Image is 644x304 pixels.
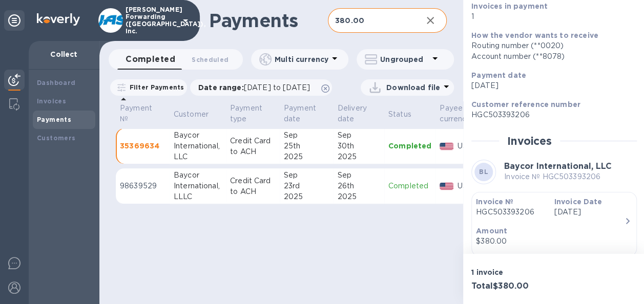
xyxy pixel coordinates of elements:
[471,192,637,256] button: Invoice №HGC503393206Invoice Date[DATE]Amount$380.00
[554,207,624,218] p: [DATE]
[471,71,526,79] b: Payment date
[284,170,329,181] div: Sep
[471,31,598,39] b: How the vendor wants to receive
[386,82,440,93] p: Download file
[471,11,629,22] p: 1
[174,181,222,191] div: International,
[440,183,453,190] img: USD
[388,141,431,151] p: Completed
[471,2,548,10] b: Invoices in payment
[388,181,431,191] p: Completed
[37,13,80,26] img: Logo
[471,267,550,277] p: 1 invoice
[504,161,612,171] b: Baycor International, LLC
[471,281,550,291] h3: Total $380.00
[37,49,91,59] p: Collect
[476,236,624,247] div: $380.00
[174,170,222,181] div: Baycor
[174,109,209,120] p: Customer
[120,181,165,191] p: 98639529
[476,207,546,218] p: HGC503393206
[554,198,602,206] b: Invoice Date
[120,103,165,124] span: Payment №
[275,54,328,64] p: Multi currency
[471,110,629,120] p: HGC503393206
[338,103,380,124] span: Delivery date
[284,103,316,124] p: Payment date
[479,168,488,176] b: BL
[284,191,329,202] div: 2025
[458,141,484,151] p: USD
[174,130,222,141] div: Baycor
[192,54,228,65] span: Scheduled
[440,103,484,124] span: Payee currency
[388,109,425,120] span: Status
[284,130,329,141] div: Sep
[209,10,328,31] h1: Payments
[174,141,222,151] div: International,
[120,141,165,151] p: 35369634
[338,181,380,191] div: 26th
[338,170,380,181] div: Sep
[190,79,332,96] div: Date range:[DATE] to [DATE]
[338,130,380,141] div: Sep
[507,135,552,147] h2: Invoices
[230,103,276,124] span: Payment type
[458,181,484,191] p: USD
[230,136,276,157] p: Credit Card to ACH
[37,97,66,105] b: Invoices
[440,143,453,150] img: USD
[120,103,152,124] p: Payment №
[126,52,175,67] span: Completed
[126,83,184,92] p: Filter Payments
[126,6,177,35] p: [PERSON_NAME] Forwarding ([GEOGRAPHIC_DATA]), Inc.
[440,103,470,124] p: Payee currency
[230,103,262,124] p: Payment type
[338,191,380,202] div: 2025
[230,176,276,197] p: Credit Card to ACH
[174,191,222,202] div: LLLC
[338,141,380,151] div: 30th
[471,40,629,51] div: Routing number (**0020)
[4,10,25,31] div: Unpin categories
[471,100,580,108] b: Customer reference number
[284,181,329,191] div: 23rd
[380,54,429,64] p: Ungrouped
[338,103,367,124] p: Delivery date
[471,51,629,62] div: Account number (**8078)
[37,116,71,123] b: Payments
[37,79,76,86] b: Dashboard
[471,80,629,91] p: [DATE]
[244,83,310,92] span: [DATE] to [DATE]
[37,134,76,142] b: Customers
[476,227,507,235] b: Amount
[476,198,513,206] b: Invoice №
[284,151,329,162] div: 2025
[174,109,222,120] span: Customer
[174,151,222,162] div: LLC
[284,103,329,124] span: Payment date
[338,151,380,162] div: 2025
[284,141,329,151] div: 25th
[388,109,411,120] p: Status
[198,82,315,93] p: Date range :
[504,171,612,182] p: Invoice № HGC503393206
